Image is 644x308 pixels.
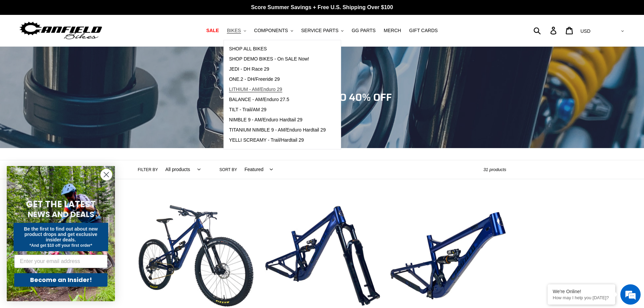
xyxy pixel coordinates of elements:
span: We're online! [39,85,93,153]
a: SALE [203,26,222,35]
span: YELLI SCREAMY - Trail/Hardtail 29 [229,137,304,143]
span: TILT - Trail/AM 29 [229,107,266,113]
span: ONE.2 - DH/Freeride 29 [229,76,280,82]
a: MERCH [380,26,404,35]
a: TITANIUM NIMBLE 9 - AM/Enduro Hardtail 29 [224,125,331,135]
img: d_696896380_company_1647369064580_696896380 [22,34,39,51]
span: NEWS AND DEALS [28,209,94,220]
div: Minimize live chat window [111,3,127,20]
a: TILT - Trail/AM 29 [224,105,331,115]
span: GIFT CARDS [409,28,438,33]
a: LITHIUM - AM/Enduro 29 [224,85,331,95]
label: Sort by [219,167,237,173]
button: SERVICE PARTS [298,26,347,35]
a: SHOP DEMO BIKES - On SALE Now! [224,54,331,64]
img: Canfield Bikes [19,20,103,41]
span: JEDI - DH Race 29 [229,66,269,72]
span: SHOP ALL BIKES [229,46,267,52]
a: ONE.2 - DH/Freeride 29 [224,74,331,85]
span: TITANIUM NIMBLE 9 - AM/Enduro Hardtail 29 [229,127,326,133]
a: GIFT CARDS [406,26,441,35]
span: SHOP DEMO BIKES - On SALE Now! [229,56,309,62]
a: NIMBLE 9 - AM/Enduro Hardtail 29 [224,115,331,125]
a: SHOP ALL BIKES [224,44,331,54]
span: LITHIUM - AM/Enduro 29 [229,87,282,92]
textarea: Type your message and hit 'Enter' [3,185,129,208]
span: COMPONENTS [254,28,288,33]
button: BIKES [223,26,249,35]
button: Close dialog [100,169,112,181]
a: JEDI - DH Race 29 [224,64,331,74]
span: SERVICE PARTS [301,28,338,33]
span: SALE [206,28,219,33]
span: BIKES [227,28,241,33]
p: How may I help you today? [553,295,610,300]
input: Search [537,23,554,38]
div: Navigation go back [7,37,18,47]
a: BALANCE - AM/Enduro 27.5 [224,95,331,105]
button: COMPONENTS [251,26,296,35]
span: *And get $10 off your first order* [29,243,92,248]
span: BALANCE - AM/Enduro 27.5 [229,97,289,102]
a: YELLI SCREAMY - Trail/Hardtail 29 [224,135,331,145]
span: GET THE LATEST [26,198,96,210]
span: MERCH [384,28,401,33]
label: Filter by [138,167,158,173]
span: GG PARTS [352,28,376,33]
div: Chat with us now [45,38,124,47]
span: Be the first to find out about new product drops and get exclusive insider deals. [24,226,98,242]
span: 31 products [483,167,506,172]
a: GG PARTS [348,26,379,35]
span: NIMBLE 9 - AM/Enduro Hardtail 29 [229,117,302,123]
input: Enter your email address [14,255,108,268]
button: Become an Insider! [14,273,108,287]
div: We're Online! [553,289,610,294]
